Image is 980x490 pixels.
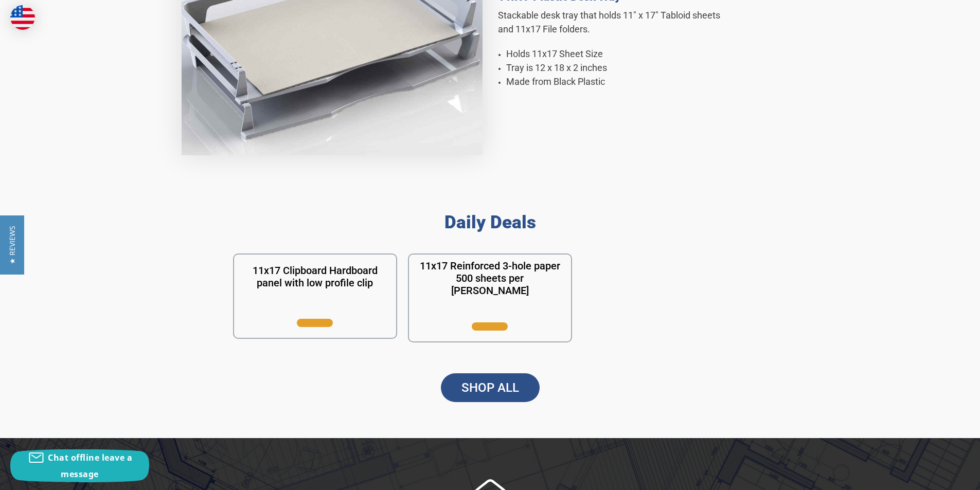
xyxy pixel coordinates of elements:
[417,260,564,297] h1: 11x17 Reinforced 3-hole paper 500 sheets per [PERSON_NAME]
[48,452,132,480] span: Chat offline leave a message
[506,62,607,73] span: Tray is 12 x 18 x 2 inches
[506,76,605,87] span: Made from Black Plastic
[233,212,747,233] h2: Daily Deals
[498,10,720,34] span: Stackable desk tray that holds 11" x 17" Tabloid sheets and 11x17 File folders.
[242,264,389,289] h1: 11x17 Clipboard Hardboard panel with low profile clip
[441,373,540,402] a: SHOP ALL
[10,5,35,30] img: duty and tax information for United States
[506,48,603,59] span: Holds 11x17 Sheet Size
[10,449,149,482] button: Chat offline leave a message
[7,226,17,264] span: ★ Reviews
